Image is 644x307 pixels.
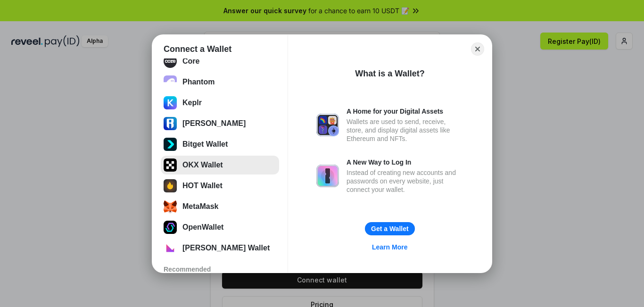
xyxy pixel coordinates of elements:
div: [PERSON_NAME] Wallet [182,244,270,252]
img: svg+xml;base64,PHN2ZyB3aWR0aD0iMzUiIGhlaWdodD0iMzQiIHZpZXdCb3g9IjAgMCAzNSAzNCIgZmlsbD0ibm9uZSIgeG... [164,200,177,213]
img: pIcyPc78X85KtQMOp8TvgAAAABJRU5ErkJggg== [164,241,177,255]
button: HOT Wallet [161,176,279,195]
img: svg+xml,%3Csvg%20xmlns%3D%22http%3A%2F%2Fwww.w3.org%2F2000%2Fsvg%22%20fill%3D%22none%22%20viewBox... [316,165,339,187]
div: OpenWallet [182,223,223,232]
div: Instead of creating new accounts and passwords on every website, just connect your wallet. [347,168,463,194]
img: svg+xml;base64,PHN2ZyB3aWR0aD0iMTI4IiBoZWlnaHQ9IjEyOCIgdmlld0JveD0iMCAwIDEyOCAxMjgiIGZpbGw9Im5vbm... [164,55,177,68]
button: Close [471,42,484,56]
button: OpenWallet [161,218,279,237]
div: HOT Wallet [182,182,223,190]
button: Get a Wallet [365,222,415,235]
div: Wallets are used to send, receive, store, and display digital assets like Ethereum and NFTs. [347,117,463,143]
div: Keplr [182,99,202,107]
img: ByMCUfJCc2WaAAAAAElFTkSuQmCC [164,96,177,109]
div: A Home for your Digital Assets [347,107,463,116]
div: MetaMask [182,202,218,211]
img: svg+xml;base64,PHN2ZyB3aWR0aD0iNTEyIiBoZWlnaHQ9IjUxMiIgdmlld0JveD0iMCAwIDUxMiA1MTIiIGZpbGw9Im5vbm... [164,138,177,151]
img: 5VZ71FV6L7PA3gg3tXrdQ+DgLhC+75Wq3no69P3MC0NFQpx2lL04Ql9gHK1bRDjsSBIvScBnDTk1WrlGIZBorIDEYJj+rhdgn... [164,158,177,172]
img: svg+xml,%3Csvg%20xmlns%3D%22http%3A%2F%2Fwww.w3.org%2F2000%2Fsvg%22%20fill%3D%22none%22%20viewBox... [316,114,339,136]
button: MetaMask [161,197,279,216]
div: Recommended [164,265,276,274]
button: Bitget Wallet [161,135,279,154]
button: OKX Wallet [161,156,279,174]
div: OKX Wallet [182,161,223,169]
button: Core [161,52,279,71]
img: 8zcXD2M10WKU0JIAAAAASUVORK5CYII= [164,179,177,192]
div: Get a Wallet [371,224,409,233]
button: Keplr [161,93,279,112]
button: Phantom [161,73,279,91]
div: What is a Wallet? [355,68,424,79]
button: [PERSON_NAME] [161,114,279,133]
div: A New Way to Log In [347,158,463,166]
div: Phantom [182,78,215,86]
button: [PERSON_NAME] Wallet [161,239,279,257]
img: epq2vO3P5aLWl15yRS7Q49p1fHTx2Sgh99jU3kfXv7cnPATIVQHAx5oQs66JWv3SWEjHOsb3kKgmE5WNBxBId7C8gm8wEgOvz... [164,75,177,89]
div: Learn More [372,243,407,251]
div: Core [182,57,199,66]
img: svg%3E%0A [164,117,177,130]
div: [PERSON_NAME] [182,119,246,128]
a: Learn More [366,241,413,253]
h1: Connect a Wallet [164,43,231,55]
img: XZRmBozM+jQCxxlIZCodRXfisRhA7d1o9+zzPz1SBJzuWECvGGsRfrhsLtwOpOv+T8fuZ+Z+JGOEd+e5WzUnmzPkAAAAASUVO... [164,221,177,234]
div: Bitget Wallet [182,140,228,149]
